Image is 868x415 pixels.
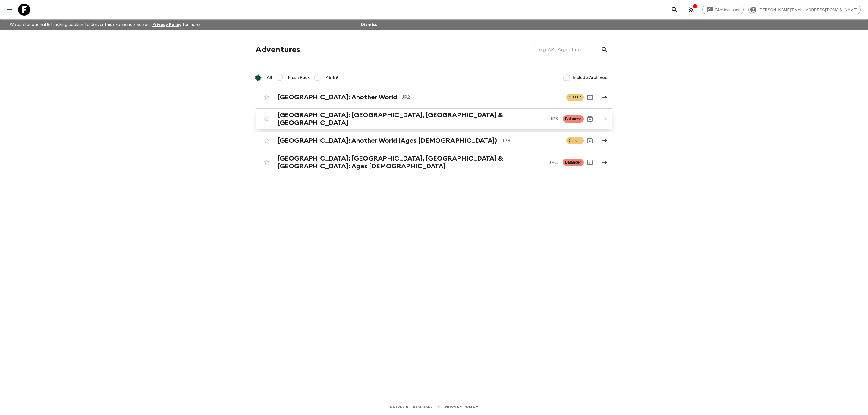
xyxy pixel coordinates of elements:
p: JP2 [402,94,561,101]
div: [PERSON_NAME][EMAIL_ADDRESS][DOMAIN_NAME] [748,5,861,14]
button: Archive [584,113,596,125]
button: search adventures [668,4,681,16]
a: [GEOGRAPHIC_DATA]: Another World (Ages [DEMOGRAPHIC_DATA])JPBClassicArchive [256,132,612,149]
a: [GEOGRAPHIC_DATA]: Another WorldJP2ClassicArchive [256,89,612,106]
h2: [GEOGRAPHIC_DATA]: Another World (Ages [DEMOGRAPHIC_DATA]) [278,137,497,145]
button: Archive [584,91,596,103]
span: All [267,75,272,81]
span: Include Archived [573,75,608,81]
a: [GEOGRAPHIC_DATA]: [GEOGRAPHIC_DATA], [GEOGRAPHIC_DATA] & [GEOGRAPHIC_DATA]: Ages [DEMOGRAPHIC_DA... [256,152,612,173]
span: Balanced [563,159,584,166]
input: e.g. AR1, Argentina [535,41,601,58]
span: 45-59 [326,75,338,81]
a: Privacy Policy [445,404,478,410]
span: Classic [566,94,584,101]
span: Balanced [563,115,584,123]
a: [GEOGRAPHIC_DATA]: [GEOGRAPHIC_DATA], [GEOGRAPHIC_DATA] & [GEOGRAPHIC_DATA]JP3BalancedArchive [256,108,612,129]
button: Dismiss [359,20,379,29]
button: Archive [584,156,596,168]
span: Give feedback [712,8,743,12]
span: Flash Pack [288,75,310,81]
h1: Adventures [256,44,300,56]
p: We use functional & tracking cookies to deliver this experience. See our for more. [7,19,203,30]
button: menu [4,4,16,16]
span: Classic [566,137,584,144]
a: Privacy Policy [152,23,181,27]
button: Archive [584,135,596,147]
a: Give feedback [702,5,744,14]
p: JP3 [550,115,558,123]
span: [PERSON_NAME][EMAIL_ADDRESS][DOMAIN_NAME] [755,8,860,12]
h2: [GEOGRAPHIC_DATA]: [GEOGRAPHIC_DATA], [GEOGRAPHIC_DATA] & [GEOGRAPHIC_DATA] [278,111,545,127]
p: JPC [549,159,558,166]
p: JPB [502,137,561,144]
h2: [GEOGRAPHIC_DATA]: Another World [278,93,397,101]
h2: [GEOGRAPHIC_DATA]: [GEOGRAPHIC_DATA], [GEOGRAPHIC_DATA] & [GEOGRAPHIC_DATA]: Ages [DEMOGRAPHIC_DATA] [278,154,544,170]
a: Guides & Tutorials [390,404,433,410]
